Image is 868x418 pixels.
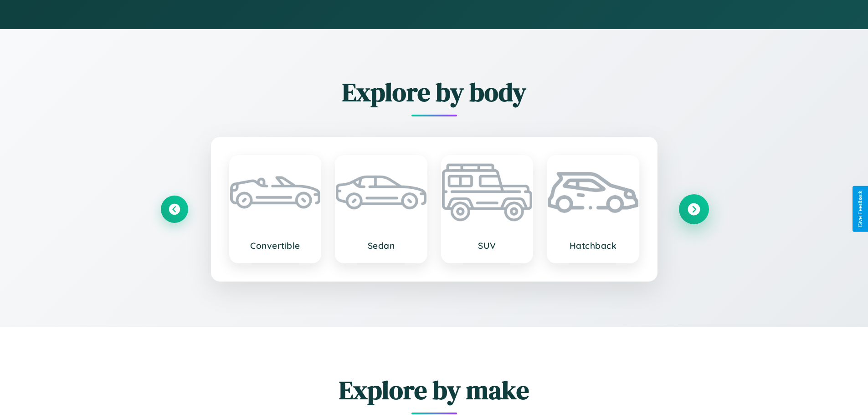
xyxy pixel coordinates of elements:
[345,240,417,251] h3: Sedan
[557,240,629,251] h3: Hatchback
[857,191,863,227] div: Give Feedback
[239,240,312,251] h3: Convertible
[161,75,708,110] h2: Explore by body
[451,240,524,251] h3: SUV
[161,373,708,408] h2: Explore by make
